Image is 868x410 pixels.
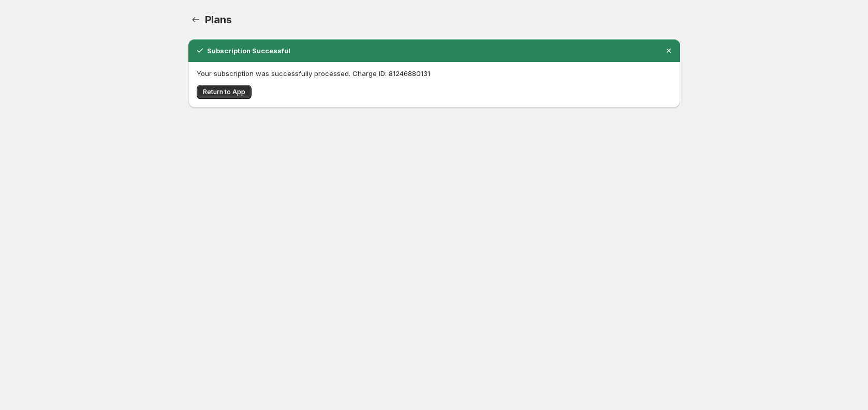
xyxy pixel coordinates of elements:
[203,88,245,96] span: Return to App
[197,85,252,99] button: Return to App
[205,13,232,26] span: Plans
[188,12,203,27] a: Home
[661,43,676,58] button: Dismiss notification
[207,45,290,56] h2: Subscription Successful
[197,68,672,79] p: Your subscription was successfully processed. Charge ID: 81246880131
